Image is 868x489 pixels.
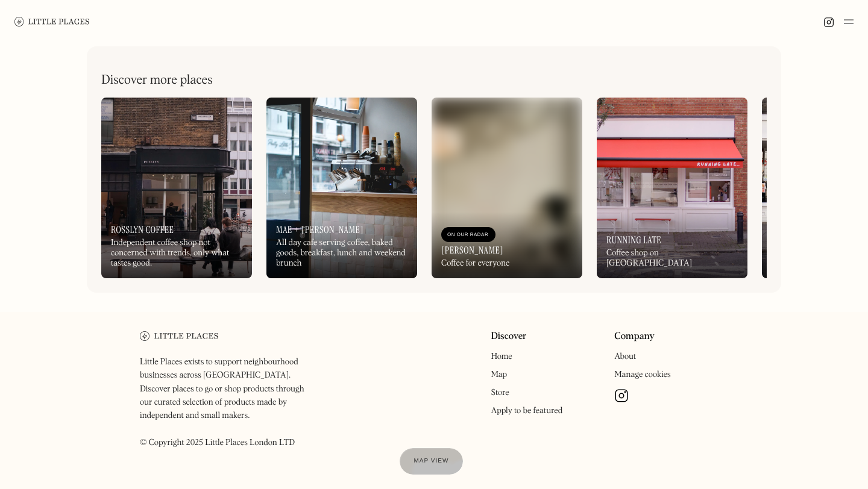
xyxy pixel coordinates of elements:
[276,238,407,268] div: All day cafe serving coffee, baked goods, breakfast, lunch and weekend brunch
[414,458,449,464] span: Map view
[111,224,174,235] h3: Rosslyn Coffee
[491,388,509,397] a: Store
[614,331,655,343] a: Company
[441,258,509,269] div: Coffee for everyone
[400,448,464,475] a: Map view
[491,352,512,361] a: Home
[606,234,661,246] h3: Running Late
[597,98,747,278] a: Running LateCoffee shop on [GEOGRAPHIC_DATA]
[111,238,242,268] div: Independent coffee shop not concerned with trends, only what tastes good.
[276,224,363,235] h3: Mae + [PERSON_NAME]
[606,248,738,269] div: Coffee shop on [GEOGRAPHIC_DATA]
[266,98,417,278] a: Mae + [PERSON_NAME]All day cafe serving coffee, baked goods, breakfast, lunch and weekend brunch
[491,370,507,379] a: Map
[140,355,316,450] p: Little Places exists to support neighbourhood businesses across [GEOGRAPHIC_DATA]. Discover place...
[441,244,503,256] h3: [PERSON_NAME]
[432,98,582,278] a: On Our Radar[PERSON_NAME]Coffee for everyone
[491,331,526,343] a: Discover
[101,98,252,278] a: Rosslyn CoffeeIndependent coffee shop not concerned with trends, only what tastes good.
[101,73,213,88] h2: Discover more places
[614,352,636,361] a: About
[447,229,489,241] div: On Our Radar
[614,370,671,379] a: Manage cookies
[491,406,562,415] a: Apply to be featured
